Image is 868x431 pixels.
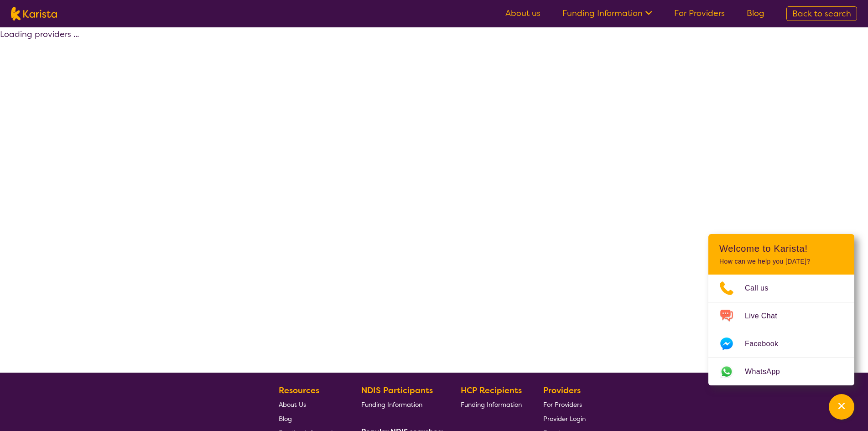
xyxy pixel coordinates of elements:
a: About Us [279,397,340,411]
span: Facebook [745,337,789,351]
button: Channel Menu [829,394,854,420]
div: Channel Menu [708,234,854,385]
a: For Providers [674,8,725,19]
span: Blog [279,415,292,423]
span: Provider Login [543,415,586,423]
span: WhatsApp [745,365,791,379]
a: Funding Information [562,8,652,19]
span: Back to search [792,8,851,19]
span: Funding Information [461,400,522,409]
a: Funding Information [461,397,522,411]
a: About us [505,8,541,19]
a: Back to search [786,6,857,21]
span: Call us [745,281,780,295]
b: Resources [279,385,319,396]
b: Providers [543,385,581,396]
a: Funding Information [361,397,440,411]
a: Web link opens in a new tab. [708,358,854,385]
span: About Us [279,400,306,409]
b: HCP Recipients [461,385,522,396]
a: Blog [747,8,764,19]
a: Provider Login [543,411,586,426]
span: Live Chat [745,309,788,323]
span: Funding Information [361,400,422,409]
p: How can we help you [DATE]? [719,258,843,265]
h2: Welcome to Karista! [719,243,843,254]
span: For Providers [543,400,582,409]
b: NDIS Participants [361,385,433,396]
a: Blog [279,411,340,426]
ul: Choose channel [708,275,854,385]
a: For Providers [543,397,586,411]
img: Karista logo [11,7,57,21]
